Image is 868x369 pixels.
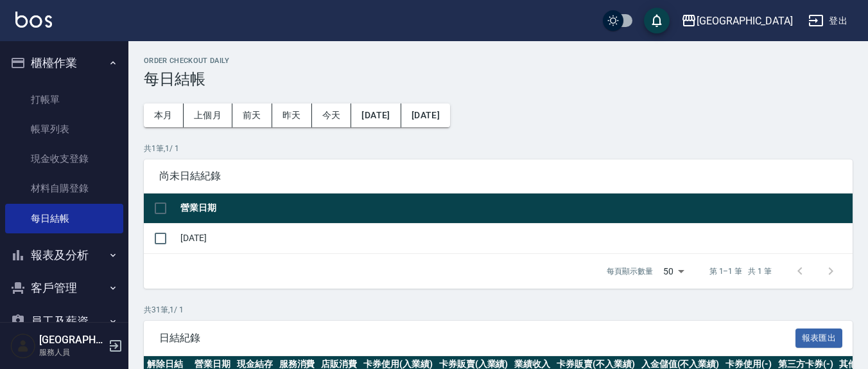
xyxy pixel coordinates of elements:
p: 共 1 筆, 1 / 1 [144,143,853,154]
button: 員工及薪資 [5,305,123,338]
a: 材料自購登錄 [5,174,123,203]
h5: [GEOGRAPHIC_DATA] [39,334,105,346]
p: 第 1–1 筆 共 1 筆 [709,265,772,277]
button: 前天 [232,104,272,127]
a: 報表匯出 [795,331,843,343]
div: [GEOGRAPHIC_DATA] [697,13,793,29]
td: [DATE] [177,223,853,253]
h3: 每日結帳 [144,70,853,88]
img: Logo [15,12,52,28]
a: 現金收支登錄 [5,144,123,174]
button: 登出 [803,9,853,33]
p: 共 31 筆, 1 / 1 [144,304,853,316]
button: 本月 [144,104,184,127]
button: save [644,8,670,33]
span: 尚未日結紀錄 [159,170,837,183]
a: 帳單列表 [5,114,123,144]
span: 日結紀錄 [159,332,795,345]
h2: Order checkout daily [144,57,853,65]
img: Person [10,333,36,359]
button: 櫃檯作業 [5,46,123,80]
button: [DATE] [351,104,401,127]
button: [DATE] [401,104,450,127]
button: 上個月 [184,104,232,127]
p: 每頁顯示數量 [607,265,653,277]
a: 打帳單 [5,85,123,114]
p: 服務人員 [39,346,105,358]
button: 昨天 [272,104,312,127]
button: 報表及分析 [5,239,123,272]
th: 營業日期 [177,194,853,224]
button: 報表匯出 [795,328,843,348]
button: 今天 [312,104,352,127]
button: [GEOGRAPHIC_DATA] [676,8,798,34]
a: 每日結帳 [5,204,123,233]
button: 客戶管理 [5,271,123,305]
div: 50 [658,254,689,289]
